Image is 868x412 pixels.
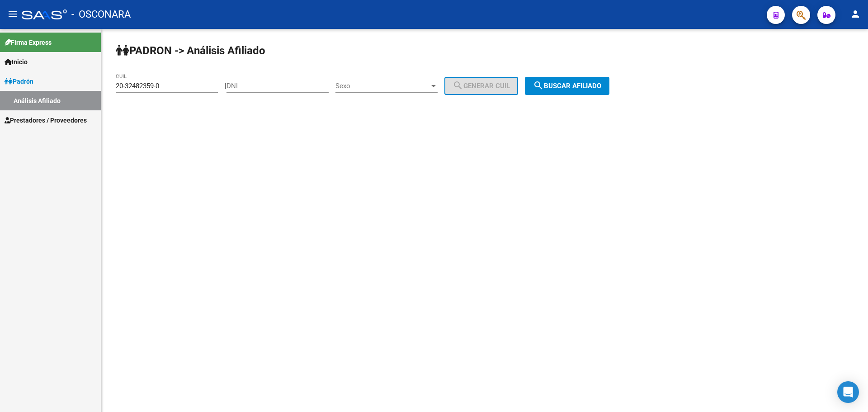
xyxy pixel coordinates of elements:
button: Generar CUIL [444,77,518,95]
span: Prestadores / Proveedores [5,115,87,125]
span: Generar CUIL [453,82,510,90]
mat-icon: search [533,80,544,91]
span: - OSCONARA [71,5,131,24]
span: Sexo [335,82,429,90]
strong: PADRON -> Análisis Afiliado [116,44,265,57]
span: Inicio [5,57,28,67]
span: Firma Express [5,38,52,47]
span: Padrón [5,76,33,86]
mat-icon: menu [7,9,18,19]
mat-icon: search [453,80,463,91]
button: Buscar afiliado [525,77,609,95]
div: Open Intercom Messenger [837,381,859,403]
span: Buscar afiliado [533,82,601,90]
div: | [225,82,525,90]
mat-icon: person [850,9,861,19]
